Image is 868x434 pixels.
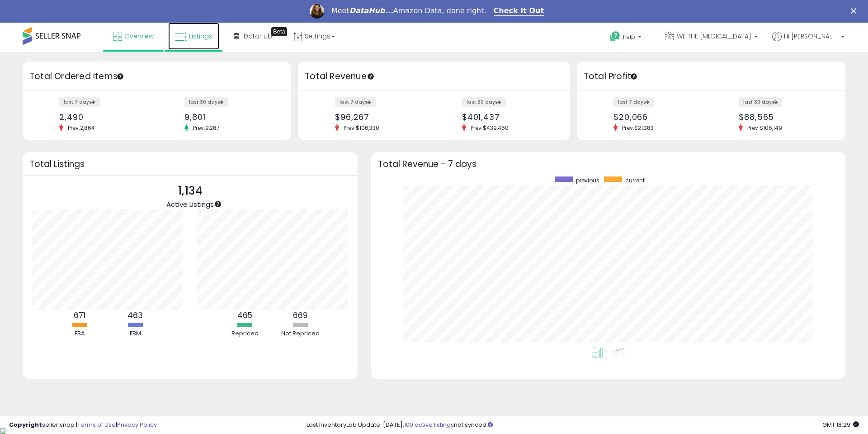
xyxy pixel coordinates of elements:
strong: Copyright [9,420,42,429]
a: WE THE [MEDICAL_DATA] [658,23,764,52]
span: Prev: $21,383 [618,124,658,132]
label: last 7 days [335,97,376,107]
a: Overview [106,23,160,50]
label: last 30 days [462,97,506,107]
h3: Total Listings [29,161,351,167]
span: Active Listings [166,200,214,209]
a: Settings [287,23,342,50]
h3: Total Ordered Items [29,70,284,83]
b: 671 [74,310,85,321]
p: 1,134 [166,182,214,200]
div: $401,437 [462,112,554,122]
div: Tooltip anchor [214,200,222,208]
span: Prev: $106,149 [743,124,787,132]
label: last 7 days [59,97,100,107]
a: Listings [168,23,219,50]
div: Tooltip anchor [630,72,638,81]
div: Last InventoryLab Update: [DATE], not synced. [307,421,859,429]
div: $88,565 [739,112,830,122]
label: last 30 days [184,97,228,107]
div: FBA [52,329,107,338]
span: 2025-10-8 18:29 GMT [822,420,859,429]
div: seller snap | | [9,421,157,429]
h3: Total Revenue [305,70,563,83]
div: Tooltip anchor [367,72,375,81]
a: 109 active listings [404,420,454,429]
span: Prev: $439,460 [466,124,513,132]
a: Hi [PERSON_NAME] [772,32,844,52]
label: last 7 days [613,97,654,107]
div: Not Repriced [274,329,328,338]
span: previous [576,176,599,184]
div: $20,066 [613,112,704,122]
h3: Total Revenue - 7 days [378,161,839,167]
span: Help [623,33,635,41]
a: DataHub [227,23,279,50]
i: Get Help [609,31,621,42]
a: Check It Out [494,6,544,16]
i: Click here to read more about un-synced listings. [488,422,493,428]
span: Prev: 2,864 [63,124,99,132]
div: 9,801 [184,112,275,122]
span: Prev: 9,287 [189,124,224,132]
img: Profile image for Georgie [310,4,324,19]
div: Repriced [218,329,272,338]
label: last 30 days [739,97,783,107]
div: $96,267 [335,112,427,122]
span: DataHub [244,32,272,41]
a: Privacy Policy [117,420,157,429]
a: Terms of Use [77,420,116,429]
h3: Total Profit [584,70,839,83]
div: Tooltip anchor [271,27,287,36]
span: Overview [124,32,154,41]
span: current [625,176,645,184]
span: Prev: $106,330 [339,124,384,132]
span: Hi [PERSON_NAME] [784,32,838,41]
span: WE THE [MEDICAL_DATA] [677,32,751,41]
div: Meet Amazon Data, done right. [331,6,486,15]
b: 465 [237,310,252,321]
b: 463 [127,310,143,321]
div: 2,490 [59,112,150,122]
div: Close [851,8,860,14]
span: Listings [189,32,212,41]
div: Tooltip anchor [116,72,124,81]
div: FBM [108,329,162,338]
a: Help [603,24,651,52]
b: 669 [293,310,308,321]
i: DataHub... [349,6,393,15]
